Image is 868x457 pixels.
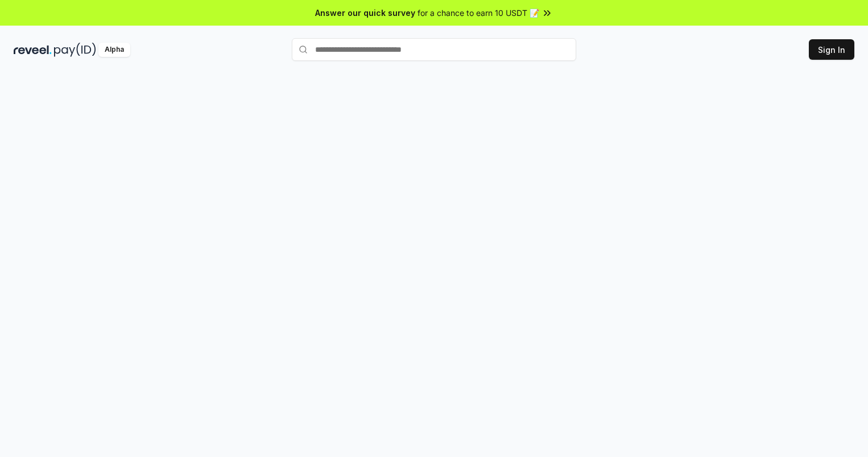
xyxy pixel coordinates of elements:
div: Alpha [98,43,130,57]
img: reveel_dark [14,43,52,57]
img: pay_id [54,43,96,57]
span: for a chance to earn 10 USDT 📝 [418,7,539,19]
span: Answer our quick survey [315,7,415,19]
button: Sign In [809,39,854,60]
